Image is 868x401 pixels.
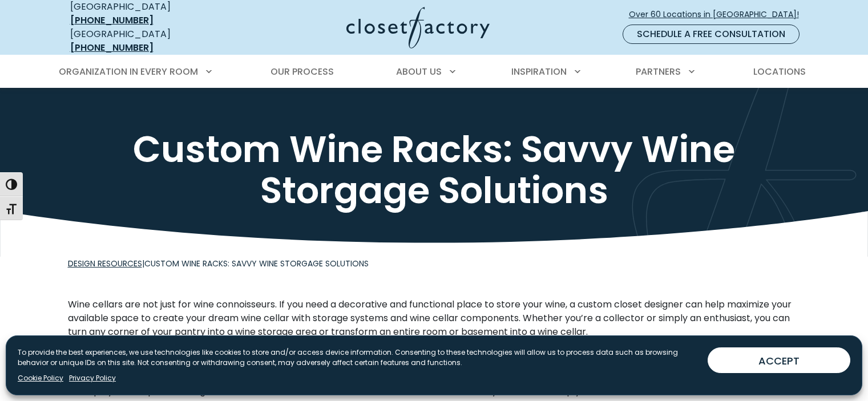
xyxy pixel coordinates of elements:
span: Locations [753,65,806,78]
div: [GEOGRAPHIC_DATA] [70,27,236,55]
span: Custom Wine Racks: Savvy Wine Storgage Solutions [144,258,369,269]
img: Closet Factory Logo [346,7,490,48]
a: Privacy Policy [69,373,116,383]
span: About Us [396,65,442,78]
span: Inspiration [511,65,567,78]
a: Cookie Policy [18,373,63,383]
nav: Primary Menu [51,56,818,88]
a: [PHONE_NUMBER] [70,41,154,54]
h1: Custom Wine Racks: Savvy Wine Storgage Solutions [68,129,801,211]
span: Partners [636,65,681,78]
a: Schedule a Free Consultation [623,25,800,44]
a: Over 60 Locations in [GEOGRAPHIC_DATA]! [628,5,809,25]
button: ACCEPT [708,347,850,373]
a: Design Resources [68,258,142,269]
span: Organization in Every Room [59,65,198,78]
span: Over 60 Locations in [GEOGRAPHIC_DATA]! [629,9,808,21]
p: Wine cellars are not just for wine connoisseurs. If you need a decorative and functional place to... [68,298,801,339]
span: Our Process [271,65,334,78]
span: | [68,258,369,269]
p: To provide the best experiences, we use technologies like cookies to store and/or access device i... [18,347,699,368]
a: [PHONE_NUMBER] [70,14,154,27]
